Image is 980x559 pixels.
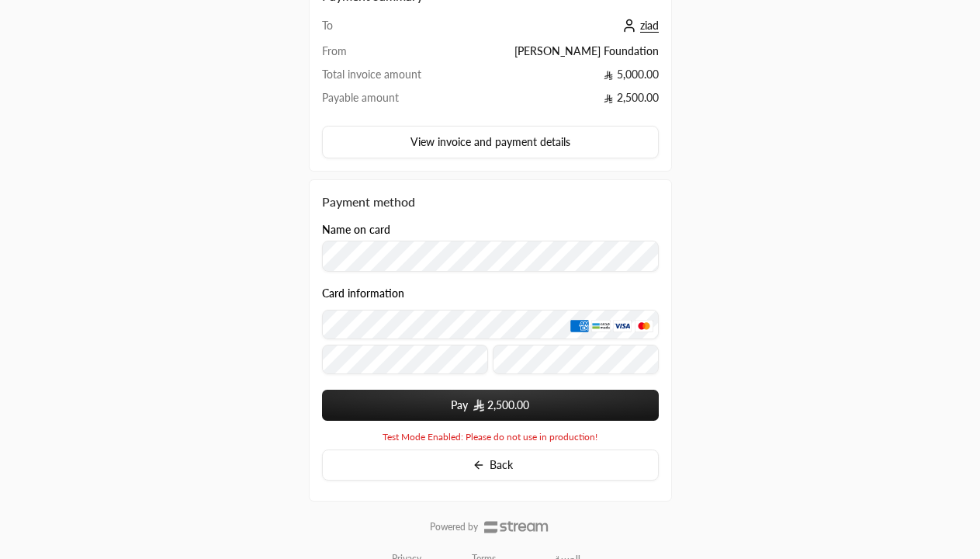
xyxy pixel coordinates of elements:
[640,19,659,33] span: ziad
[570,319,589,332] img: AMEX
[613,319,632,332] img: Visa
[459,67,658,90] td: 5,000.00
[322,67,459,90] td: Total invoice amount
[322,310,659,339] input: Credit Card
[490,460,513,470] span: Back
[383,431,597,443] span: Test Mode Enabled: Please do not use in production!
[430,521,478,533] p: Powered by
[635,319,653,332] img: MasterCard
[322,18,459,43] td: To
[322,43,459,67] td: From
[591,319,610,332] img: MADA
[322,224,390,236] label: Name on card
[322,345,488,374] input: Expiry date
[322,224,659,273] div: Name on card
[459,43,658,67] td: [PERSON_NAME] Foundation
[473,399,484,411] img: SAR
[322,390,659,421] button: Pay SAR2,500.00
[322,126,659,158] button: View invoice and payment details
[322,450,659,481] button: Back
[459,90,658,113] td: 2,500.00
[322,287,659,380] div: Card information
[487,398,529,413] span: 2,500.00
[322,193,659,211] div: Payment method
[493,345,659,374] input: CVC
[322,287,404,300] legend: Card information
[322,90,459,113] td: Payable amount
[618,19,659,32] a: ziad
